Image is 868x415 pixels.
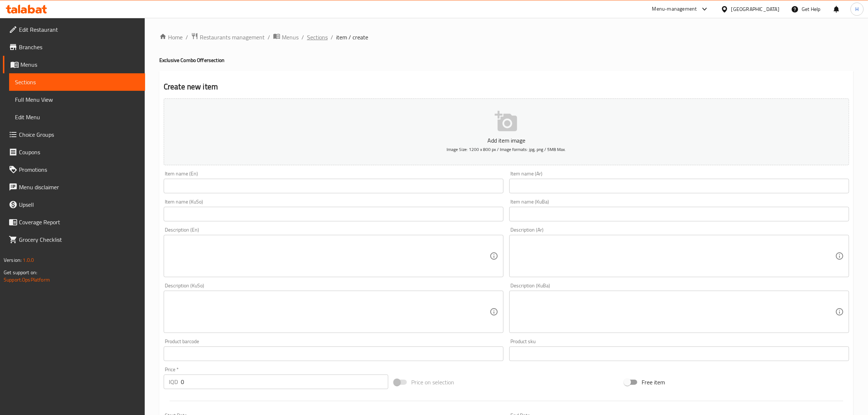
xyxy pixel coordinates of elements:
a: Full Menu View [9,91,145,108]
li: / [301,33,304,42]
a: Menus [273,32,299,42]
input: Enter name KuBa [509,207,849,221]
a: Coupons [3,143,145,161]
a: Sections [9,73,145,91]
span: Menus [20,60,139,69]
span: Menus [282,33,299,42]
li: / [331,33,333,42]
h2: Create new item [164,81,849,92]
span: item / create [336,33,368,42]
a: Grocery Checklist [3,231,145,248]
a: Choice Groups [3,126,145,143]
span: Free item [642,378,665,387]
span: Sections [15,78,139,86]
li: / [268,33,270,42]
a: Edit Restaurant [3,21,145,38]
span: Upsell [19,200,139,209]
span: Coupons [19,148,139,156]
nav: breadcrumb [159,32,853,42]
span: H [855,5,859,13]
span: Restaurants management [200,33,265,42]
a: Branches [3,38,145,56]
button: Add item imageImage Size: 1200 x 800 px / Image formats: jpg, png / 5MB Max. [164,98,849,165]
span: Price on selection [411,378,454,387]
a: Coverage Report [3,213,145,231]
span: Coverage Report [19,218,139,226]
a: Home [159,33,183,42]
a: Restaurants management [191,32,265,42]
div: [GEOGRAPHIC_DATA] [731,5,779,13]
input: Please enter price [181,375,388,389]
p: Add item image [175,136,838,145]
span: Grocery Checklist [19,235,139,244]
input: Enter name En [164,179,503,193]
a: Menu disclaimer [3,178,145,196]
span: Choice Groups [19,130,139,139]
span: Image Size: 1200 x 800 px / Image formats: jpg, png / 5MB Max. [447,145,566,154]
span: Version: [4,255,22,265]
span: Menu disclaimer [19,183,139,191]
div: Menu-management [652,5,697,13]
span: Edit Menu [15,113,139,121]
input: Enter name KuSo [164,207,503,221]
span: Edit Restaurant [19,25,139,34]
input: Please enter product sku [509,346,849,361]
span: Get support on: [4,268,37,277]
span: 1.0.0 [23,255,34,265]
input: Enter name Ar [509,179,849,193]
a: Promotions [3,161,145,178]
span: Promotions [19,165,139,174]
li: / [186,33,188,42]
a: Upsell [3,196,145,213]
span: Branches [19,43,139,51]
input: Please enter product barcode [164,346,503,361]
a: Edit Menu [9,108,145,126]
a: Menus [3,56,145,73]
a: Sections [307,33,328,42]
span: Full Menu View [15,95,139,104]
h4: Exclusive Combo Offer section [159,57,853,64]
a: Support.OpsPlatform [4,275,50,284]
p: IQD [169,377,178,386]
